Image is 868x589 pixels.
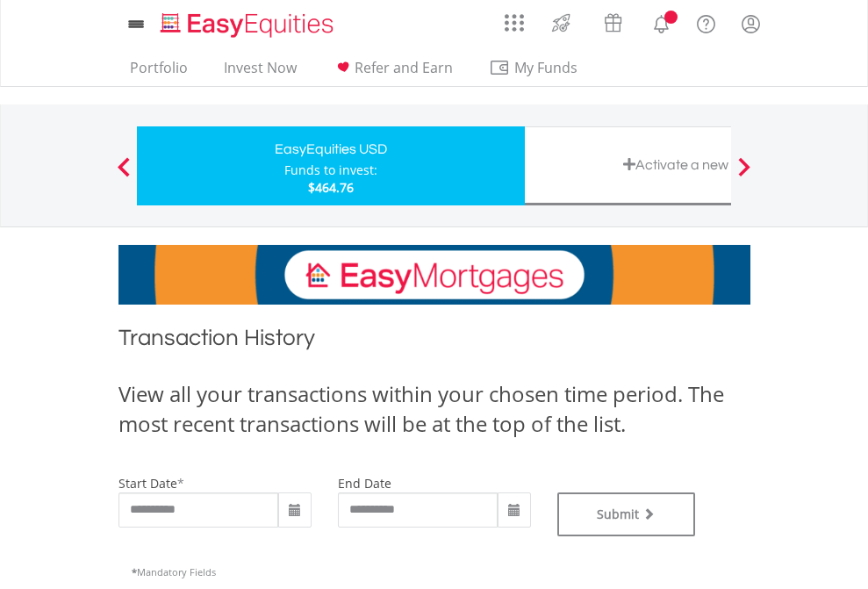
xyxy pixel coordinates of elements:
[547,9,576,37] img: thrive-v2.svg
[493,4,535,32] a: AppsGrid
[308,179,354,196] span: $464.76
[217,59,304,86] a: Invest Now
[157,11,341,40] img: EasyEquities_Logo.png
[557,492,696,536] button: Submit
[118,379,750,440] div: View all your transactions within your chosen time period. The most recent transactions will be a...
[132,565,216,578] span: Mandatory Fields
[489,56,604,79] span: My Funds
[599,9,628,37] img: vouchers-v2.svg
[118,475,177,492] label: start date
[728,4,773,43] a: My Profile
[106,166,141,183] button: Previous
[355,58,453,77] span: Refer and Earn
[587,4,639,37] a: Vouchers
[727,166,762,183] button: Next
[154,4,341,40] a: Home page
[338,475,391,492] label: end date
[123,59,195,86] a: Portfolio
[118,322,750,362] h1: Transaction History
[639,4,684,40] a: Notifications
[118,245,750,305] img: EasyMortage Promotion Banner
[684,4,728,40] a: FAQ's and Support
[505,13,524,32] img: grid-menu-icon.svg
[147,137,514,162] div: EasyEquities USD
[284,162,377,179] div: Funds to invest:
[326,59,460,86] a: Refer and Earn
